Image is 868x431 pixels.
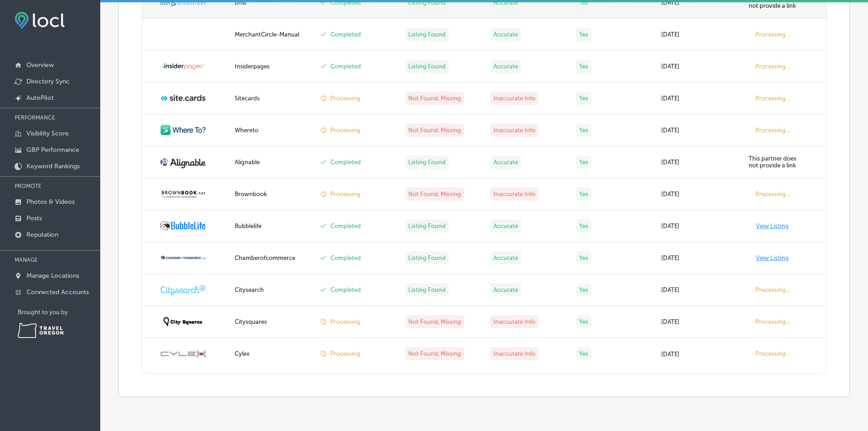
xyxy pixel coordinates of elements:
font: Completed [330,223,361,229]
font: [DATE] [661,223,679,230]
font: Accurate [493,286,518,293]
font: Reputation [26,231,58,239]
font: Not Found, Missing [408,318,461,325]
font: Inaccurate Info [493,350,535,357]
font: Processing... [755,350,790,357]
font: Connected Accounts [26,288,89,296]
font: Not Found, Missing [408,127,461,134]
font: Sitecards [235,95,260,102]
img: sitecards.png [160,93,206,103]
font: Processing... [755,191,790,197]
font: [DATE] [661,191,679,198]
img: insiderpages.png [160,61,206,71]
a: View Listing [756,223,789,229]
font: PERFORMANCE [15,114,55,121]
font: GBP Performance [26,146,79,154]
font: Directory Sync [26,78,70,85]
font: [DATE] [661,287,679,294]
font: Yes [579,254,588,261]
font: Listing Found [408,63,446,70]
font: Overview [26,61,54,69]
font: Processing... [755,95,790,102]
font: Inaccurate Info [493,191,535,197]
font: Citysearch [235,286,264,293]
font: Insiderpages [235,63,270,70]
font: Yes [579,350,588,357]
font: [DATE] [661,127,679,134]
font: Cylex [235,350,250,357]
font: Not Found, Missing [408,191,461,197]
font: Yes [579,63,588,70]
font: Listing Found [408,31,446,38]
font: Not Found, Missing [408,350,461,357]
font: PROMOTE [15,183,41,189]
font: Processing... [755,127,790,134]
font: Keyword Rankings [26,162,80,170]
font: Processing [330,127,360,134]
font: Processing... [755,286,790,293]
font: MANAGE [15,257,38,263]
font: [DATE] [661,31,679,38]
font: Brought to you by [18,309,68,316]
font: Listing Found [408,254,446,261]
font: Processing [330,350,360,357]
img: alignable.png [160,156,206,168]
font: Listing Found [408,159,446,166]
img: bubblelife.png [160,220,206,231]
font: Processing... [755,318,790,325]
font: Processing [330,95,360,102]
img: fda3e92497d09a02dc62c9cd864e3231.png [15,12,65,29]
a: View Listing [756,254,789,261]
font: Inaccurate Info [493,318,535,325]
font: Yes [579,223,588,229]
font: Yes [579,318,588,325]
font: Posts [26,214,42,222]
font: Completed [330,159,361,166]
font: Processing... [755,63,790,70]
font: Yes [579,95,588,102]
font: Yes [579,31,588,38]
img: brownbook.png [160,190,206,198]
font: Citysquares [235,318,267,325]
font: Brownbook [235,191,267,197]
font: Completed [330,31,361,38]
font: Yes [579,127,588,134]
font: This partner does not provide a link [749,155,796,169]
font: AutoPilot [26,94,54,102]
font: [DATE] [661,351,679,358]
font: Processing [330,318,360,325]
font: Visibility Score [26,130,69,137]
font: Completed [330,63,361,70]
font: [DATE] [661,159,679,166]
font: [DATE] [661,255,679,262]
img: cylex.png [160,348,206,359]
font: Accurate [493,63,518,70]
font: Completed [330,254,361,261]
font: Whereto [235,127,258,134]
font: Listing Found [408,286,446,293]
font: Inaccurate Info [493,127,535,134]
img: Travel Oregon [18,323,63,338]
font: Chamberofcommerce [235,254,295,261]
font: Accurate [493,159,518,166]
font: Completed [330,286,361,293]
font: Yes [579,286,588,293]
font: Listing Found [408,223,446,229]
img: whereto.png [160,125,206,135]
font: Not Found, Missing [408,95,461,102]
font: Yes [579,191,588,197]
img: citysearch.png [160,284,206,296]
font: Photos & Videos [26,198,75,206]
font: [DATE] [661,63,679,70]
font: Processing [330,191,360,197]
div: MerchantCircle-Manual [235,31,309,38]
font: Inaccurate Info [493,95,535,102]
font: Alignable [235,159,260,166]
font: [DATE] [661,95,679,102]
font: Yes [579,159,588,166]
font: Processing... [755,31,790,38]
font: Manage Locations [26,272,79,280]
font: [DATE] [661,319,679,326]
